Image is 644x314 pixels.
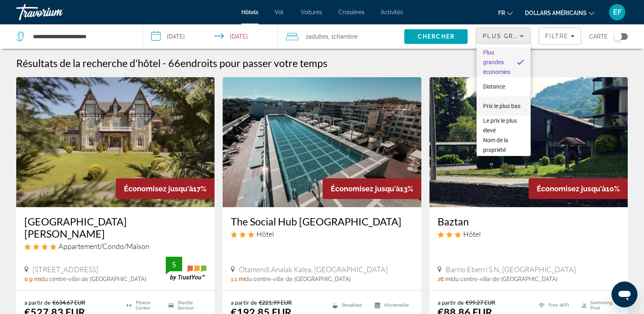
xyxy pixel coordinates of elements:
iframe: Bouton de lancement de la fenêtre de messagerie [611,282,637,308]
div: Trier par [477,44,531,156]
font: Distance [483,83,505,90]
font: Le prix le plus élevé [483,117,517,134]
font: Nom de la propriété [483,137,508,153]
font: Prix ​​le plus bas [483,103,520,109]
font: Plus grandes économies [483,49,510,75]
